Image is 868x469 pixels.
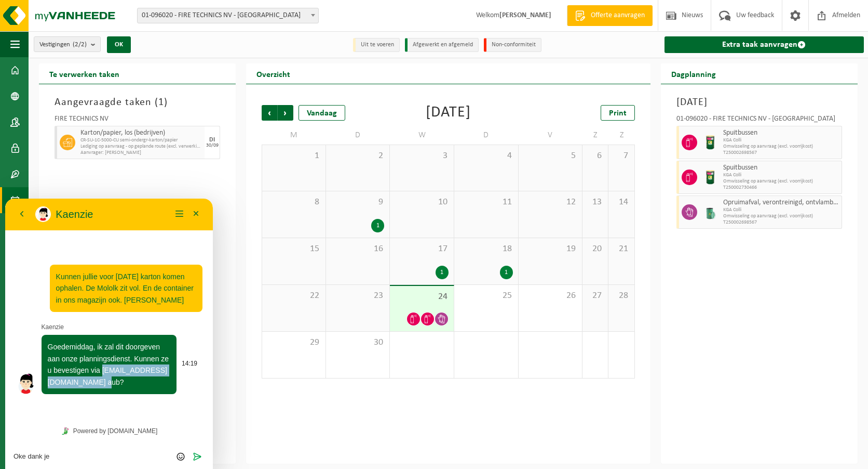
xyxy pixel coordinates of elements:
button: Emoji invoeren [168,253,183,263]
span: 11 [459,197,513,208]
span: 26 [524,290,577,302]
div: 30/09 [206,143,219,148]
span: T250002698567 [723,219,839,226]
div: DI [209,137,215,143]
span: T250002730466 [723,185,839,191]
span: CR-SU-1C-5000-CU semi-ondergr-karton/papier [80,137,202,144]
div: Group of buttons [168,253,183,263]
div: [DATE] [426,105,471,121]
strong: [PERSON_NAME] [499,11,551,19]
li: Afgewerkt en afgemeld [405,38,479,52]
span: 21 [614,243,629,255]
div: 1 [500,266,513,279]
div: 1 [436,266,449,279]
span: 22 [267,290,320,302]
td: D [454,126,519,145]
span: 12 [524,197,577,208]
span: Omwisseling op aanvraag (excl. voorrijkost) [723,144,839,150]
a: Print [601,105,635,121]
h3: Aangevraagde taken ( ) [55,95,220,110]
span: Print [609,109,627,118]
a: Powered by [DOMAIN_NAME] [52,226,156,239]
button: Vestigingen(2/2) [34,36,101,52]
span: 4 [459,150,513,162]
span: Omwisseling op aanvraag (excl. voorrijkost) [723,213,839,219]
span: Aanvrager: [PERSON_NAME] [80,150,202,156]
span: Spuitbussen [723,129,839,137]
span: 7 [614,150,629,162]
li: Non-conformiteit [484,38,541,52]
img: Tawky_16x16.svg [57,229,64,236]
a: Offerte aanvragen [567,5,653,26]
li: Uit te voeren [353,38,400,52]
span: Offerte aanvragen [588,10,647,21]
span: 29 [267,337,320,348]
span: 13 [588,197,603,208]
a: Extra taak aanvragen [664,36,864,53]
img: PB-OT-0200-MET-00-02 [702,204,718,220]
span: 17 [395,243,449,255]
span: 23 [331,290,385,302]
span: Vestigingen [39,37,87,53]
h3: [DATE] [676,95,842,110]
span: 25 [459,290,513,302]
span: Spuitbussen [723,164,839,172]
count: (2/2) [73,41,87,48]
h2: Overzicht [246,63,301,84]
td: V [519,126,583,145]
td: Z [608,126,634,145]
span: 18 [459,243,513,255]
button: Verzenden [184,253,199,263]
span: 20 [588,243,603,255]
span: 16 [331,243,385,255]
span: 6 [588,150,603,162]
span: Volgende [278,105,293,121]
div: FIRE TECHNICS NV [55,115,220,126]
td: W [390,126,454,145]
span: Karton/papier, los (bedrijven) [80,129,202,137]
span: 14 [614,197,629,208]
span: KGA Colli [723,207,839,213]
span: 5 [524,150,577,162]
span: Vorige [262,105,277,121]
span: 24 [395,291,449,303]
button: OK [107,36,131,53]
span: 28 [614,290,629,302]
span: 1 [267,150,320,162]
div: Vandaag [299,105,345,121]
span: 15 [267,243,320,255]
div: 1 [371,219,384,232]
span: 19 [524,243,577,255]
span: 27 [588,290,603,302]
h2: Te verwerken taken [39,63,130,84]
iframe: chat widget [5,199,213,469]
img: PB-OT-0200-MET-00-03 [702,135,718,150]
span: 1 [158,97,164,108]
span: 30 [331,337,385,348]
span: 10 [395,197,449,208]
span: T250002698567 [723,150,839,156]
td: M [262,126,326,145]
span: 9 [331,197,385,208]
span: 01-096020 - FIRE TECHNICS NV - OOSTENDE [137,8,319,23]
td: Z [582,126,608,145]
span: 8 [267,197,320,208]
td: D [326,126,390,145]
span: Omwisseling op aanvraag (excl. voorrijkost) [723,178,839,185]
span: 3 [395,150,449,162]
h2: Dagplanning [661,63,726,84]
span: 2 [331,150,385,162]
div: 01-096020 - FIRE TECHNICS NV - [GEOGRAPHIC_DATA] [676,115,842,126]
span: KGA Colli [723,137,839,144]
img: PB-OT-0200-MET-00-03 [702,170,718,185]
